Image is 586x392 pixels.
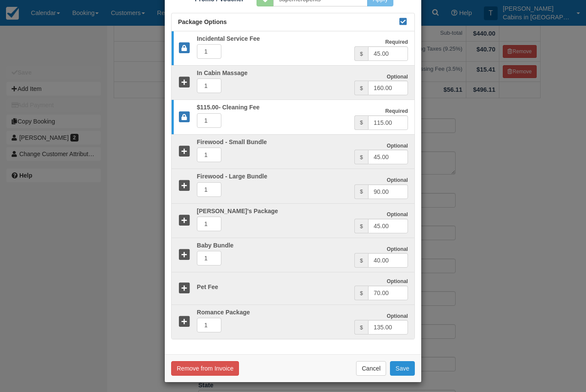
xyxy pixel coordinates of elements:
[387,313,408,319] strong: Optional
[172,65,414,100] a: Optional $
[190,139,354,145] h5: Firewood - Small Bundle
[171,361,239,376] button: Remove from Invoice
[360,85,363,91] small: $
[356,361,386,376] button: Cancel
[172,169,414,203] a: Optional $
[172,305,414,339] a: Optional $
[387,246,408,252] strong: Optional
[385,39,408,45] strong: Required
[387,74,408,80] strong: Optional
[172,203,414,238] a: Optional $
[178,18,227,25] span: Package Options
[172,134,414,169] a: Optional $
[190,208,354,214] h5: [PERSON_NAME]'s Package
[387,211,408,217] strong: Optional
[172,31,414,66] a: Required $
[360,189,363,195] small: $
[387,177,408,183] strong: Optional
[172,100,414,134] a: Required $
[360,290,363,296] small: $
[190,70,354,76] h5: In Cabin Massage
[172,238,414,272] a: Optional $
[190,104,354,111] h5: $115.00- Cleaning Fee
[190,309,354,316] h5: Romance Package
[387,278,408,284] strong: Optional
[390,361,415,376] button: Save
[360,154,363,160] small: $
[360,325,363,331] small: $
[360,51,363,57] small: $
[190,242,354,249] h5: Baby Bundle
[360,258,363,264] small: $
[190,36,354,42] h5: Incidental Service Fee
[385,108,408,114] strong: Required
[172,272,414,305] a: Pet Fee Optional $
[190,284,354,290] h5: Pet Fee
[360,223,363,229] small: $
[387,143,408,149] strong: Optional
[360,120,363,126] small: $
[190,173,354,180] h5: Firewood - Large Bundle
